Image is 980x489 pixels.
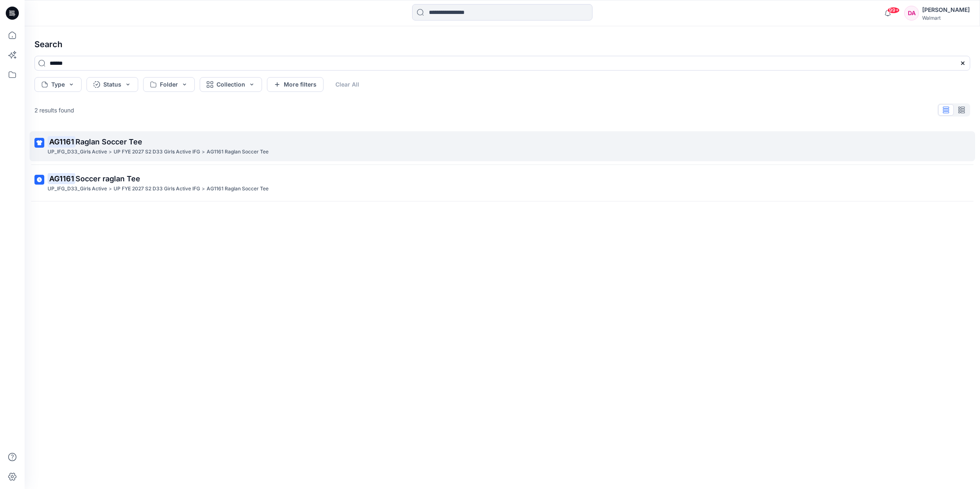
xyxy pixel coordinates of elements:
[48,185,107,193] p: UP_IFG_D33_Girls Active
[922,15,970,21] div: Walmart
[904,6,919,21] div: DA
[28,33,977,56] h4: Search
[30,131,975,161] a: AG1161Raglan Soccer TeeUP_IFG_D33_Girls Active>UP FYE 2027 S2 D33 Girls Active IFG>AG1161 Raglan ...
[109,185,112,193] p: >
[34,77,82,92] button: Type
[30,168,975,198] a: AG1161Soccer raglan TeeUP_IFG_D33_Girls Active>UP FYE 2027 S2 D33 Girls Active IFG>AG1161 Raglan ...
[48,136,75,147] mark: AG1161
[48,173,75,184] mark: AG1161
[922,5,970,15] div: [PERSON_NAME]
[48,148,107,156] p: UP_IFG_D33_Girls Active
[202,185,205,193] p: >
[200,77,262,92] button: Collection
[267,77,324,92] button: More filters
[34,106,74,114] p: 2 results found
[202,148,205,156] p: >
[114,148,200,156] p: UP FYE 2027 S2 D33 Girls Active IFG
[109,148,112,156] p: >
[75,137,142,146] span: Raglan Soccer Tee
[887,7,900,14] span: 99+
[207,185,269,193] p: AG1161 Raglan Soccer Tee
[87,77,138,92] button: Status
[143,77,195,92] button: Folder
[75,174,140,183] span: Soccer raglan Tee
[207,148,269,156] p: AG1161 Raglan Soccer Tee
[114,185,200,193] p: UP FYE 2027 S2 D33 Girls Active IFG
